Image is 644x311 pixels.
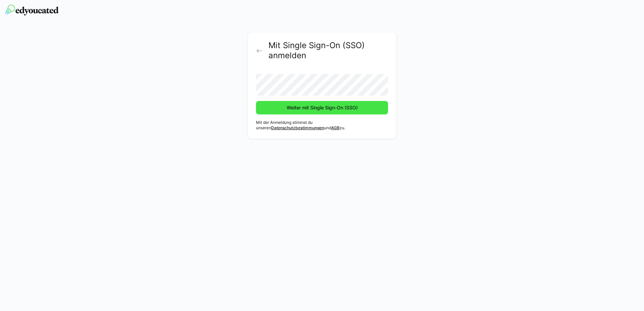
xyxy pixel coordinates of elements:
[286,104,359,111] span: Weiter mit Single Sign-On (SSO)
[5,5,59,15] img: edyoucated
[256,101,388,114] button: Weiter mit Single Sign-On (SSO)
[268,40,388,61] h2: Mit Single Sign-On (SSO) anmelden
[331,125,340,130] a: AGB
[256,120,388,131] p: Mit der Anmeldung stimmst du unseren und zu.
[271,125,324,130] a: Datenschutzbestimmungen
